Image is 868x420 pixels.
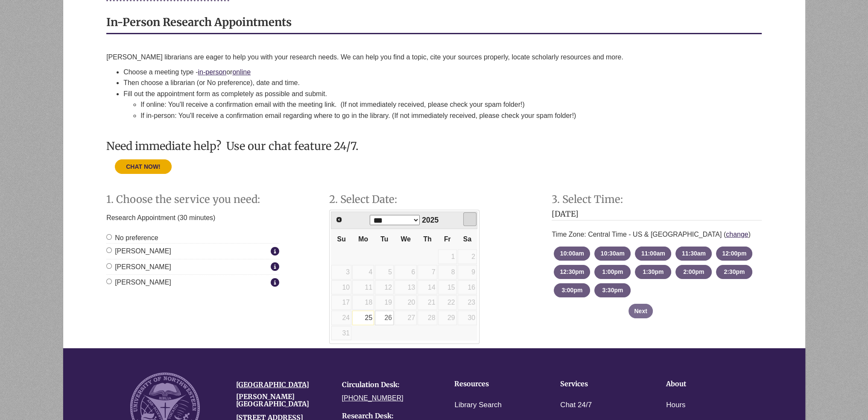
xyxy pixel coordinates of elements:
span: Prev [336,216,342,223]
div: Time Zone: Central Time - US & [GEOGRAPHIC_DATA] ( ) [552,225,762,244]
h4: Research Desk: [342,412,435,420]
a: [PHONE_NUMBER] [342,394,403,402]
h4: [PERSON_NAME][GEOGRAPHIC_DATA] [236,393,329,408]
button: Next [628,304,652,318]
button: 10:30am [594,247,631,261]
a: in-person [198,68,226,76]
span: Friday [444,235,451,243]
span: Next [466,216,473,223]
a: Library Search [454,399,502,411]
a: CHAT NOW! [115,163,172,170]
h2: Step 1. Choose the service you need: [106,194,316,205]
span: Thursday [423,235,431,243]
label: No preference [106,232,158,244]
button: 2:00pm [675,265,712,279]
a: Hours [666,399,685,411]
a: Chat 24/7 [560,399,592,411]
strong: In-Person Research Appointments [106,15,292,29]
button: 2:30pm [716,265,752,279]
h4: Services [560,380,640,388]
h4: Circulation Desk: [342,381,435,389]
span: Wednesday [401,235,411,243]
button: CHAT NOW! [115,159,172,174]
h2: Step 3: Select Time: [552,194,762,205]
label: [PERSON_NAME] [106,246,269,257]
h3: Need immediate help? Use our chat feature 24/7. [106,140,762,152]
input: [PERSON_NAME] [106,263,112,269]
a: change [726,231,748,238]
li: If online: You'll receive a confirmation email with the meeting link. (If not immediately receive... [140,99,762,110]
span: Monday [358,235,368,243]
li: If in-person: You'll receive a confirmation email regarding where to go in the library. (If not i... [140,110,762,121]
span: 2025 [422,216,438,224]
li: Fill out the appointment form as completely as possible and submit. [123,88,762,121]
h2: Step 2. Select Date: [329,194,539,205]
div: Staff Member Group: In-Person Appointments [106,232,279,288]
h4: About [666,380,745,388]
select: Select month [370,215,420,225]
button: 3:00pm [554,283,590,297]
h4: Resources [454,380,534,388]
input: [PERSON_NAME] [106,247,112,253]
label: [PERSON_NAME] [106,261,269,273]
a: Previous Month [332,213,346,226]
li: Then choose a librarian (or No preference), date and time. [123,77,762,88]
button: 12:30pm [554,265,590,279]
input: [PERSON_NAME] [106,279,112,284]
a: online [232,68,251,76]
button: 3:30pm [594,283,631,297]
input: No preference [106,234,112,240]
span: Tuesday [380,235,388,243]
button: 1:00pm [594,265,631,279]
button: 11:30am [675,247,712,261]
h3: [DATE] [552,210,762,221]
label: [PERSON_NAME] [106,277,269,288]
p: [PERSON_NAME] librarians are eager to help you with your research needs. We can help you find a t... [106,52,762,62]
span: Sunday [337,235,346,243]
td: Available [374,310,394,326]
p: Research Appointment (30 minutes) [106,210,279,226]
button: 1:30pm [635,265,671,279]
a: 25 [352,311,374,325]
li: Choose a meeting type - or [123,67,762,78]
button: 10:00am [554,247,590,261]
td: Available [352,310,374,326]
button: 11:00am [635,247,671,261]
span: Saturday [463,235,471,243]
a: Next Month [463,212,477,226]
button: 12:00pm [716,247,752,261]
a: [GEOGRAPHIC_DATA] [236,380,309,389]
a: 26 [375,311,394,325]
